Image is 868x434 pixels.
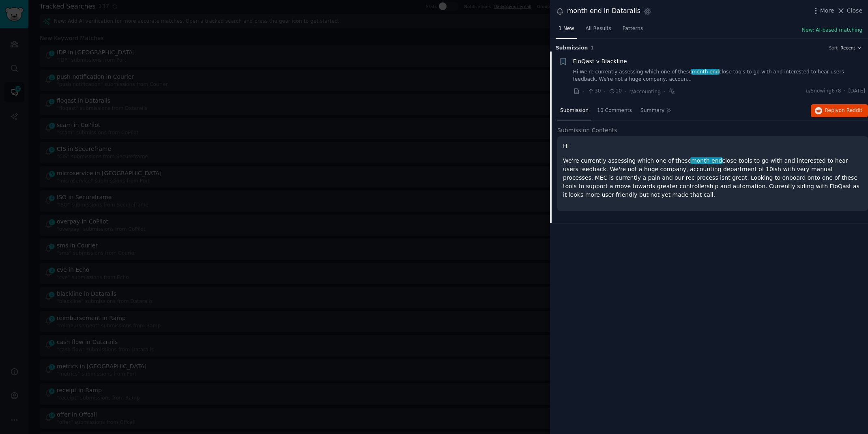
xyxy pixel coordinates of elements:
button: Replyon Reddit [811,104,868,117]
span: · [625,87,626,96]
div: month end in Datarails [567,6,640,16]
span: 1 [591,45,593,50]
a: 1 New [556,22,577,39]
button: More [812,6,834,15]
span: Submission [560,107,589,114]
p: We're currently assessing which one of these close tools to go with and interested to hear users ... [563,157,862,199]
span: More [820,6,834,15]
span: Recent [840,45,855,51]
span: on Reddit [839,107,862,113]
span: · [583,87,584,96]
span: 1 New [559,25,574,32]
span: · [604,87,606,96]
span: month end [691,69,720,75]
a: All Results [582,22,614,39]
span: Patterns [623,25,643,32]
button: Recent [840,45,862,51]
span: Submission Contents [557,126,617,135]
span: Reply [825,107,862,114]
span: · [844,88,846,95]
span: Summary [640,107,664,114]
span: [DATE] [849,88,865,95]
a: Patterns [620,22,646,39]
span: u/Snowing678 [806,88,841,95]
a: FloQast v Blackline [573,57,627,66]
a: Hi We're currently assessing which one of thesemonth endclose tools to go with and interested to ... [573,69,866,83]
button: Close [837,6,862,15]
div: Sort [829,45,838,51]
button: New: AI-based matching [802,27,862,34]
span: Close [847,6,862,15]
span: 30 [587,88,601,95]
span: Submission [556,45,588,52]
p: Hi [563,142,862,150]
span: All Results [585,25,611,32]
span: month end [690,157,723,164]
span: r/Accounting [630,89,661,95]
span: 10 [608,88,622,95]
span: · [664,87,665,96]
span: 10 Comments [597,107,632,114]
